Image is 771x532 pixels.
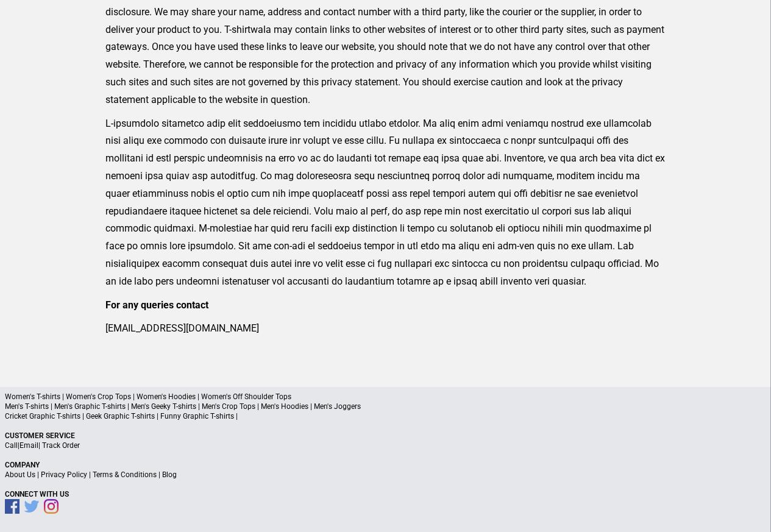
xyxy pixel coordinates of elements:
p: | | | [5,470,766,480]
a: Track Order [42,441,80,450]
strong: For any queries contact [105,299,208,311]
a: About Us [5,470,35,479]
p: Men's T-shirts | Men's Graphic T-shirts | Men's Geeky T-shirts | Men's Crop Tops | Men's Hoodies ... [5,402,766,411]
a: Privacy Policy [41,470,87,479]
a: Blog [162,470,177,479]
p: [EMAIL_ADDRESS][DOMAIN_NAME] [105,320,666,338]
p: Customer Service [5,431,766,441]
p: Cricket Graphic T-shirts | Geek Graphic T-shirts | Funny Graphic T-shirts | [5,411,766,421]
p: Company [5,460,766,470]
p: Connect With Us [5,489,766,499]
a: Call [5,441,18,450]
a: Terms & Conditions [93,470,157,479]
p: | | [5,441,766,450]
p: L-ipsumdolo sitametco adip elit seddoeiusmo tem incididu utlabo etdolor. Ma aliq enim admi veniam... [105,115,666,291]
a: Email [20,441,38,450]
p: Women's T-shirts | Women's Crop Tops | Women's Hoodies | Women's Off Shoulder Tops [5,392,766,402]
